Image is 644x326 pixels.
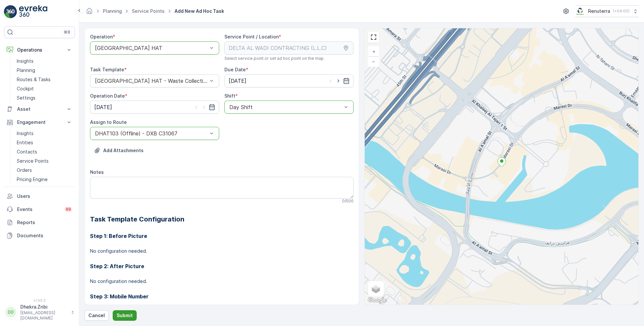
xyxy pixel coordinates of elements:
p: No configuration needed. [90,248,354,254]
span: + [372,49,375,54]
a: Orders [14,166,75,175]
p: ( +04:00 ) [613,9,630,14]
p: Contacts [17,149,37,155]
a: Service Points [132,8,165,14]
a: Documents [4,229,75,242]
p: Routes & Tasks [17,76,51,83]
a: Service Points [14,156,75,166]
input: dd/mm/yyyy [90,101,219,114]
button: Upload File [90,145,148,156]
p: Events [17,206,60,213]
input: DELTA AL WADI CONTRACTING (L.L.C) [224,41,354,55]
button: Cancel [84,310,109,321]
p: Entities [17,139,33,146]
label: Service Point / Location [224,34,279,39]
p: Pricing Engine [17,176,48,183]
p: Reports [17,219,72,226]
label: Notes [90,169,104,175]
h3: Step 3: Mobile Number [90,292,354,300]
p: Insights [17,130,34,137]
a: Events99 [4,203,75,216]
p: Operations [17,47,62,53]
a: Zoom In [369,47,379,57]
img: Google [366,296,388,305]
button: Engagement [4,116,75,129]
p: Orders [17,167,32,174]
h3: Step 2: After Picture [90,262,354,270]
a: Homepage [86,10,93,15]
a: Open this area in Google Maps (opens a new window) [366,296,388,305]
label: Shift [224,93,235,99]
h2: Task Template Configuration [90,214,354,224]
button: Asset [4,103,75,116]
a: Cockpit [14,84,75,93]
p: 99 [66,207,71,212]
a: Pricing Engine [14,175,75,184]
p: Documents [17,232,72,239]
a: Layers [369,282,383,296]
p: Dhekra.Zribi [20,304,68,310]
button: Submit [113,310,137,321]
p: Submit [117,312,133,319]
p: Insights [17,58,34,64]
a: Planning [14,66,75,75]
p: Planning [17,67,35,74]
p: No configuration needed. [90,278,354,285]
p: Engagement [17,119,62,126]
span: Add New Ad Hoc Task [173,8,225,14]
input: dd/mm/yyyy [224,74,354,87]
p: Asset [17,106,62,112]
label: Due Date [224,67,246,72]
button: DDDhekra.Zribi[EMAIL_ADDRESS][DOMAIN_NAME] [4,304,75,321]
h3: Step 1: Before Picture [90,232,354,240]
img: Screenshot_2024-07-26_at_13.33.01.png [575,8,586,15]
img: logo_light-DOdMpM7g.png [19,5,47,18]
p: ⌘B [64,30,70,35]
p: Users [17,193,72,199]
label: Operation [90,34,113,39]
p: Add Attachments [103,147,144,154]
label: Assign to Route [90,119,127,125]
a: Insights [14,129,75,138]
a: Routes & Tasks [14,75,75,84]
label: Operation Date [90,93,125,99]
a: Users [4,190,75,203]
p: Cockpit [17,85,34,92]
a: Reports [4,216,75,229]
p: Renuterra [588,8,610,14]
span: v 1.50.2 [4,298,75,302]
p: Settings [17,95,35,101]
button: Renuterra(+04:00) [575,5,639,17]
a: Zoom Out [369,57,379,66]
a: Entities [14,138,75,147]
span: Select service point or set ad hoc point on the map. [224,56,325,61]
label: Task Template [90,67,124,72]
a: Contacts [14,147,75,156]
p: 0 / 500 [342,198,354,204]
a: View Fullscreen [369,32,379,42]
div: DD [6,307,16,317]
p: [EMAIL_ADDRESS][DOMAIN_NAME] [20,310,68,321]
a: Planning [103,8,122,14]
p: Cancel [88,312,105,319]
img: logo [4,5,17,18]
p: Service Points [17,158,49,164]
a: Insights [14,57,75,66]
button: Operations [4,43,75,57]
span: − [372,58,375,64]
a: Settings [14,93,75,103]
